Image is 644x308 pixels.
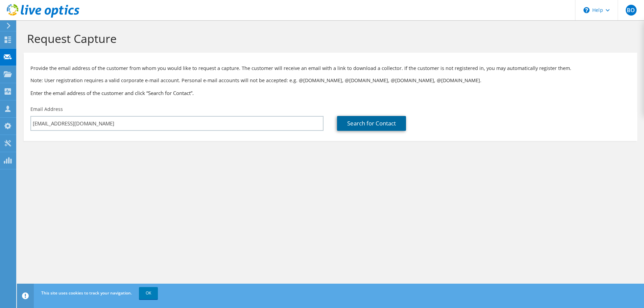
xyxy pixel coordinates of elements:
[139,287,158,299] a: OK
[30,89,630,97] h3: Enter the email address of the customer and click “Search for Contact”.
[30,106,63,113] label: Email Address
[41,290,132,296] span: This site uses cookies to track your navigation.
[583,7,590,13] svg: \n
[337,116,406,131] a: Search for Contact
[27,31,630,46] h1: Request Capture
[30,77,630,84] p: Note: User registration requires a valid corporate e-mail account. Personal e-mail accounts will ...
[30,65,630,72] p: Provide the email address of the customer from whom you would like to request a capture. The cust...
[626,5,637,16] span: BO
